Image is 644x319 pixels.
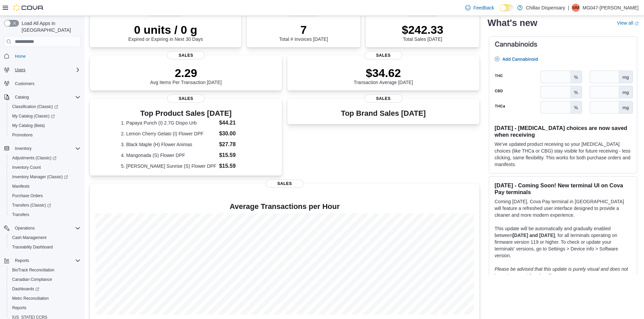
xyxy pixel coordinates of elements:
[572,4,580,12] div: MG047-Maya Espinoza
[9,182,80,190] span: Manifests
[15,225,35,231] span: Operations
[12,296,49,301] span: Metrc Reconciliation
[7,284,83,294] a: Dashboards
[354,66,413,85] div: Transaction Average [DATE]
[1,92,83,102] button: Catalog
[9,285,42,293] a: Dashboards
[279,23,328,36] p: 7
[402,23,444,42] div: Total Sales [DATE]
[9,243,80,251] span: Traceabilty Dashboard
[167,95,205,103] span: Sales
[14,4,44,11] img: Cova
[128,23,203,36] p: 0 units / 0 g
[9,112,57,120] a: My Catalog (Classic)
[1,79,83,88] button: Customers
[15,67,25,73] span: Users
[495,198,631,218] p: Coming [DATE], Cova Pay terminal in [GEOGRAPHIC_DATA] will feature a refreshed user interface des...
[9,211,80,219] span: Transfers
[9,304,29,312] a: Reports
[12,257,32,265] button: Reports
[7,182,83,191] button: Manifests
[9,201,54,209] a: Transfers (Classic)
[219,151,251,159] dd: $15.59
[12,174,68,180] span: Inventory Manager (Classic)
[9,285,80,293] span: Dashboards
[1,65,83,75] button: Users
[279,23,328,42] div: Total # Invoices [DATE]
[9,112,80,120] span: My Catalog (Classic)
[219,162,251,170] dd: $15.59
[7,102,83,111] a: Classification (Classic)
[7,294,83,303] button: Metrc Reconciliation
[495,225,631,259] p: This update will be automatically and gradually enabled between , for all terminals operating on ...
[473,4,494,11] span: Feedback
[12,193,43,198] span: Purchase Orders
[1,256,83,265] button: Reports
[12,144,34,153] button: Inventory
[354,66,413,80] p: $34.62
[1,51,83,61] button: Home
[95,203,474,211] h4: Average Transactions per Hour
[12,224,38,232] button: Operations
[15,54,26,59] span: Home
[12,80,37,88] a: Customers
[266,180,304,188] span: Sales
[9,211,32,219] a: Transfers
[15,146,31,151] span: Inventory
[9,234,80,242] span: Cash Management
[121,152,216,159] dt: 4. Mangonada (S) Flower DPF
[150,66,222,85] div: Avg Items Per Transaction [DATE]
[9,192,80,200] span: Purchase Orders
[12,66,28,74] button: Users
[487,18,537,28] h2: What's new
[495,141,631,168] p: We've updated product receiving so your [MEDICAL_DATA] choices (like THCa or CBG) stay visible fo...
[7,172,83,182] a: Inventory Manager (Classic)
[7,153,83,163] a: Adjustments (Classic)
[9,173,80,181] span: Inventory Manager (Classic)
[1,223,83,233] button: Operations
[9,234,49,242] a: Cash Management
[9,201,80,209] span: Transfers (Classic)
[9,182,32,190] a: Manifests
[341,109,426,117] h3: Top Brand Sales [DATE]
[9,294,80,302] span: Metrc Reconciliation
[15,95,29,100] span: Catalog
[402,23,444,36] p: $242.33
[12,113,55,119] span: My Catalog (Classic)
[12,155,56,161] span: Adjustments (Classic)
[9,163,80,171] span: Inventory Count
[167,51,205,59] span: Sales
[495,182,631,195] h3: [DATE] - Coming Soon! New terminal UI on Cova Pay terminals
[7,121,83,130] button: My Catalog (Beta)
[219,119,251,127] dd: $44.21
[9,154,80,162] span: Adjustments (Classic)
[12,305,26,311] span: Reports
[9,103,61,111] a: Classification (Classic)
[12,93,80,101] span: Catalog
[526,4,565,12] p: Chillax Dispensary
[121,109,251,117] h3: Top Product Sales [DATE]
[495,266,628,278] em: Please be advised that this update is purely visual and does not impact payment functionality.
[12,123,45,128] span: My Catalog (Beta)
[121,163,216,169] dt: 5. [PERSON_NAME] Sunrise (S) Flower DPF
[15,81,34,86] span: Customers
[12,235,46,240] span: Cash Management
[462,1,497,15] a: Feedback
[572,4,579,12] span: MM
[12,203,51,208] span: Transfers (Classic)
[219,140,251,149] dd: $27.78
[12,132,33,138] span: Promotions
[128,23,203,42] div: Expired or Expiring in Next 30 Days
[495,125,631,138] h3: [DATE] - [MEDICAL_DATA] choices are now saved when receiving
[7,201,83,210] a: Transfers (Classic)
[617,20,639,26] a: View allExternal link
[7,303,83,313] button: Reports
[12,104,58,109] span: Classification (Classic)
[9,173,71,181] a: Inventory Manager (Classic)
[12,244,53,250] span: Traceabilty Dashboard
[12,286,39,292] span: Dashboards
[19,20,80,33] span: Load All Apps in [GEOGRAPHIC_DATA]
[7,191,83,201] button: Purchase Orders
[12,66,80,74] span: Users
[9,192,46,200] a: Purchase Orders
